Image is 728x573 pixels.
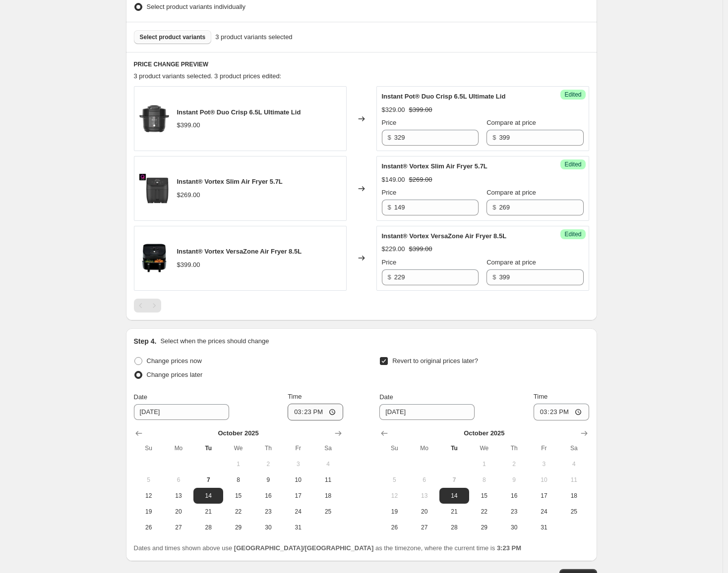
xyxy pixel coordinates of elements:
button: Sunday October 12 2025 [379,488,409,504]
button: Sunday October 12 2025 [134,488,164,504]
button: Thursday October 30 2025 [253,520,283,535]
span: 24 [533,508,555,516]
span: 30 [257,523,279,531]
button: Select product variants [134,30,212,44]
button: Sunday October 19 2025 [379,504,409,520]
span: 28 [443,523,465,531]
span: 15 [227,492,249,500]
span: Instant® Vortex Slim Air Fryer 5.7L [177,178,283,185]
button: Wednesday October 15 2025 [223,488,253,504]
button: Friday October 10 2025 [283,472,313,488]
span: $ [388,134,391,141]
span: 8 [227,476,249,484]
button: Tuesday October 21 2025 [439,504,469,520]
button: Friday October 3 2025 [283,456,313,472]
button: Wednesday October 8 2025 [469,472,499,488]
span: $ [388,204,391,211]
span: Fr [287,444,309,452]
span: Compare at price [486,119,536,126]
span: 7 [197,476,219,484]
span: Su [138,444,160,452]
span: 3 [533,460,555,468]
button: Wednesday October 15 2025 [469,488,499,504]
span: 6 [168,476,189,484]
span: 19 [138,508,160,516]
span: 23 [257,508,279,516]
b: 3:23 PM [497,544,521,552]
span: $ [492,134,496,141]
span: Mo [168,444,189,452]
button: Monday October 27 2025 [164,520,193,535]
button: Saturday October 25 2025 [559,504,589,520]
button: Thursday October 30 2025 [499,520,529,535]
span: 21 [197,508,219,516]
span: $ [492,273,496,281]
button: Monday October 20 2025 [164,504,193,520]
span: 27 [414,523,435,531]
span: 2 [257,460,279,468]
span: 14 [443,492,465,500]
span: Tu [197,444,219,452]
th: Wednesday [223,440,253,456]
button: Friday October 31 2025 [529,520,559,535]
span: We [227,444,249,452]
button: Wednesday October 22 2025 [223,504,253,520]
button: Saturday October 4 2025 [559,456,589,472]
span: 17 [287,492,309,500]
button: Monday October 13 2025 [410,488,439,504]
div: $269.00 [177,190,200,200]
span: Sa [317,444,339,452]
span: Change prices now [147,357,202,365]
button: Saturday October 25 2025 [313,504,343,520]
button: Thursday October 2 2025 [253,456,283,472]
span: Instant Pot® Duo Crisp 6.5L Ultimate Lid [382,93,506,100]
nav: Pagination [134,299,161,313]
span: 6 [414,476,435,484]
div: $149.00 [382,175,405,185]
button: Friday October 31 2025 [283,520,313,535]
button: Show next month, November 2025 [577,426,591,440]
span: Dates and times shown above use as the timezone, where the current time is [134,544,522,552]
span: 20 [168,508,189,516]
h2: Step 4. [134,336,157,346]
button: Thursday October 23 2025 [499,504,529,520]
span: 26 [383,523,405,531]
button: Thursday October 2 2025 [499,456,529,472]
span: Edited [564,160,581,168]
span: 1 [227,460,249,468]
span: Price [382,259,397,266]
span: Instant® Vortex VersaZone Air Fryer 8.5L [177,248,302,255]
span: 25 [317,508,339,516]
button: Monday October 6 2025 [164,472,193,488]
button: Friday October 17 2025 [529,488,559,504]
th: Monday [164,440,193,456]
th: Thursday [499,440,529,456]
input: 12:00 [534,404,589,420]
span: Tu [443,444,465,452]
span: Select product variants [140,33,206,41]
span: 13 [168,492,189,500]
th: Monday [410,440,439,456]
input: 10/7/2025 [379,404,475,420]
span: Price [382,119,397,126]
span: 4 [563,460,585,468]
span: 12 [138,492,160,500]
img: Instant-Vortex-VersaZone_Tile-1_fc34b185-84bf-4604-a876-c34f7fa8c937_80x.webp [139,243,169,273]
strike: $399.00 [409,244,432,254]
span: 2 [503,460,525,468]
th: Sunday [134,440,164,456]
span: Revert to original prices later? [392,357,478,365]
span: 1 [473,460,495,468]
button: Friday October 24 2025 [283,504,313,520]
span: 14 [197,492,219,500]
h6: PRICE CHANGE PREVIEW [134,60,589,68]
span: 9 [503,476,525,484]
button: Thursday October 9 2025 [253,472,283,488]
button: Wednesday October 22 2025 [469,504,499,520]
button: Thursday October 16 2025 [253,488,283,504]
button: Show previous month, September 2025 [132,426,146,440]
th: Friday [529,440,559,456]
span: 28 [197,523,219,531]
button: Wednesday October 1 2025 [469,456,499,472]
span: Price [382,189,397,196]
